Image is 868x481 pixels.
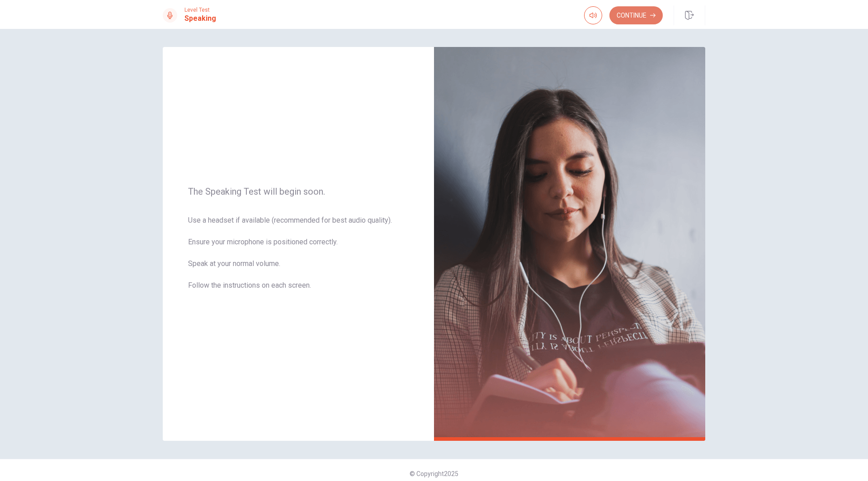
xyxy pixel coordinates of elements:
span: Level Test [184,7,216,13]
span: © Copyright 2025 [410,470,458,477]
span: Use a headset if available (recommended for best audio quality). Ensure your microphone is positi... [188,215,409,302]
h1: Speaking [184,13,216,24]
img: speaking intro [434,47,705,441]
span: The Speaking Test will begin soon. [188,186,409,197]
button: Continue [609,6,663,24]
